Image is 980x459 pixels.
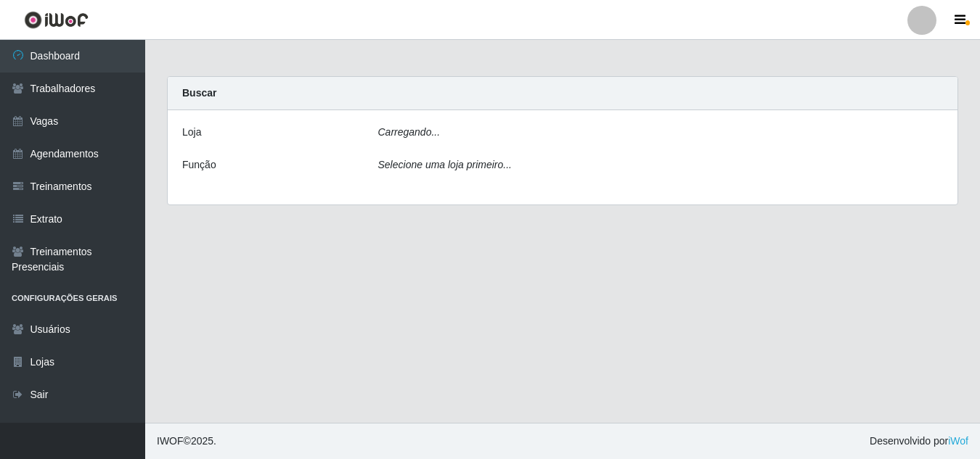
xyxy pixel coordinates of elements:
span: © 2025 . [157,434,216,449]
i: Selecione uma loja primeiro... [378,159,512,170]
i: Carregando... [378,126,441,138]
label: Função [182,157,216,173]
a: iWof [948,435,968,447]
span: IWOF [157,435,184,447]
label: Loja [182,125,201,140]
strong: Buscar [182,87,216,99]
img: CoreUI Logo [24,11,89,29]
span: Desenvolvido por [870,434,968,449]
